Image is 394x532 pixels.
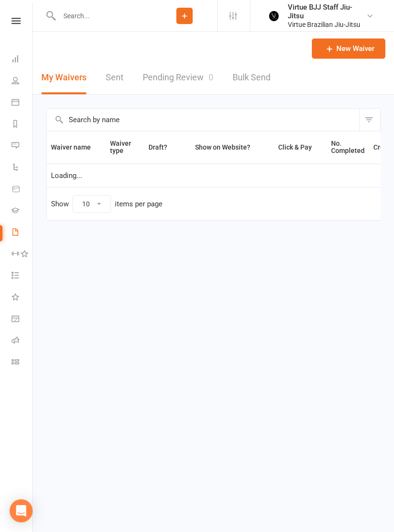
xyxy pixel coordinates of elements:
a: Reports [12,114,33,136]
a: General attendance kiosk mode [12,309,33,330]
input: Search by name [47,109,359,131]
div: Virtue BJJ Staff Jiu-Jitsu [288,3,366,20]
a: What's New [12,287,33,309]
button: My Waivers [41,61,86,94]
th: No. Completed [327,131,369,164]
a: Class kiosk mode [12,352,33,374]
a: New Waiver [312,38,385,59]
button: Draft? [140,141,178,153]
span: Draft? [148,143,167,151]
button: Waiver name [51,141,101,153]
span: Waiver name [51,143,101,151]
a: Product Sales [12,179,33,201]
button: Show on Website? [186,141,261,153]
div: Show [51,195,162,213]
span: Show on Website? [195,143,250,151]
span: Click & Pay [278,143,312,151]
th: Waiver type [106,131,135,164]
button: Click & Pay [270,141,322,153]
a: Sent [106,61,123,94]
a: Roll call kiosk mode [12,330,33,352]
div: Virtue Brazilian Jiu-Jitsu [288,20,366,29]
span: 0 [209,72,213,82]
a: Pending Review0 [143,61,213,94]
img: thumb_image1665449447.png [264,6,283,25]
input: Search... [56,9,152,23]
a: Calendar [12,92,33,114]
a: People [12,71,33,92]
div: items per page [115,200,162,208]
a: Bulk Send [233,61,271,94]
a: Dashboard [12,49,33,71]
div: Open Intercom Messenger [10,499,33,522]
